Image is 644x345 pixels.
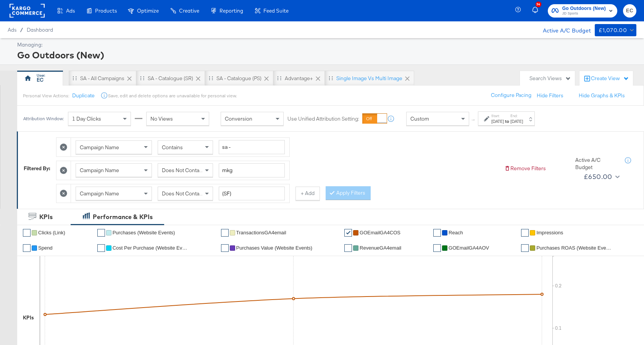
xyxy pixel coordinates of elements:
div: 34 [536,2,541,7]
a: ✔ [344,244,352,252]
a: ✔ [23,244,31,252]
a: ✔ [97,229,105,237]
div: Go Outdoors (New) [17,48,634,61]
span: EC [626,6,633,15]
button: £650.00 [581,171,621,183]
div: Single Image vs Multi Image [336,75,402,82]
span: 1 Day Clicks [72,115,101,122]
label: Use Unified Attribution Setting: [287,115,359,123]
div: £650.00 [584,171,612,182]
span: GOEmailGA4COS [360,230,400,235]
div: SA - Catalogue (SR) [148,75,193,82]
label: End: [510,113,523,118]
span: Feed Suite [263,8,289,14]
span: Reach [449,230,463,235]
button: 34 [531,3,544,18]
a: ✔ [433,244,441,252]
label: Start: [491,113,504,118]
button: EC [623,4,636,18]
div: Filtered By: [24,165,50,172]
div: Create View [591,75,629,82]
button: Remove Filters [504,165,546,172]
button: £1,070.00 [595,24,636,36]
span: Purchases (Website Events) [113,230,175,235]
button: + Add [295,187,320,200]
span: ↑ [470,119,477,121]
div: SA - Catalogue (PS) [216,75,261,82]
div: Drag to reorder tab [140,76,144,80]
div: Active A/C Budget [575,156,617,171]
span: JD Sports [562,11,606,17]
div: Drag to reorder tab [329,76,333,80]
span: Products [95,8,117,14]
span: Contains [162,144,183,151]
span: Purchases Value (Website Events) [236,245,313,251]
span: Does Not Contain [162,190,203,197]
button: Hide Graphs & KPIs [579,92,625,99]
strong: to [504,118,510,124]
span: Go Outdoors (New) [562,5,606,13]
div: SA - All Campaigns [80,75,124,82]
div: EC [37,76,44,84]
input: Enter a search term [219,140,285,154]
span: / [16,27,27,33]
a: Dashboard [27,27,53,33]
div: Performance & KPIs [93,213,153,221]
button: Duplicate [72,92,95,99]
div: Attribution Window: [23,116,64,121]
div: Drag to reorder tab [73,76,77,80]
span: Campaign Name [80,167,119,174]
span: Purchases ROAS (Website Events) [536,245,613,251]
button: Hide Filters [537,92,563,99]
span: Conversion [225,115,252,122]
div: Active A/C Budget [535,24,591,35]
a: ✔ [221,229,229,237]
span: Custom [410,115,429,122]
span: Optimize [137,8,159,14]
span: Cost Per Purchase (Website Events) [113,245,189,251]
div: Save, edit and delete options are unavailable for personal view. [108,93,237,99]
span: Spend [38,245,53,251]
span: No Views [150,115,173,122]
a: ✔ [221,244,229,252]
div: Advantage+ [285,75,313,82]
span: Impressions [536,230,563,235]
div: Personal View Actions: [23,93,69,99]
div: Managing: [17,41,634,48]
a: ✔ [23,229,31,237]
div: £1,070.00 [599,26,627,35]
div: KPIs [39,213,53,221]
div: Drag to reorder tab [277,76,281,80]
div: Drag to reorder tab [209,76,213,80]
span: Campaign Name [80,144,119,151]
span: Clicks (Link) [38,230,65,235]
span: Reporting [220,8,243,14]
span: Does Not Contain [162,167,203,174]
span: Campaign Name [80,190,119,197]
div: Search Views [529,75,571,82]
input: Enter a search term [219,163,285,177]
div: [DATE] [510,118,523,124]
span: GOEmailGA4AOV [449,245,489,251]
span: Ads [8,27,16,33]
a: ✔ [521,244,529,252]
span: Ads [66,8,75,14]
button: Go Outdoors (New)JD Sports [548,4,617,18]
a: ✔ [97,244,105,252]
span: TransactionsGA4email [236,230,286,235]
input: Enter a search term [219,187,285,201]
button: Configure Pacing [486,89,537,102]
div: [DATE] [491,118,504,124]
span: Creative [179,8,199,14]
a: ✔ [344,229,352,237]
a: ✔ [521,229,529,237]
span: RevenueGA4email [360,245,401,251]
a: ✔ [433,229,441,237]
div: KPIs [23,314,34,321]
